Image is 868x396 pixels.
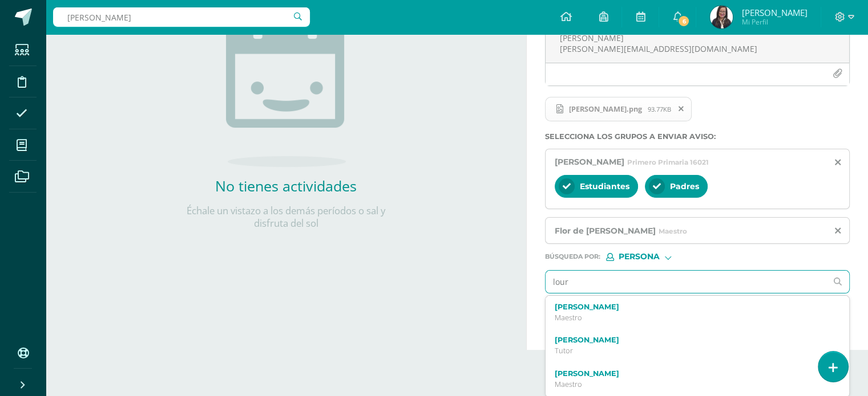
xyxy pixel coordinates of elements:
input: Ej. Mario Galindo [546,271,826,293]
img: a3c8d07216cdad22dba3c6a6613c3355.png [710,6,733,28]
div: [object Object] [606,253,692,261]
span: [PERSON_NAME].png [563,104,648,113]
span: Padres [670,181,699,191]
textarea: Buena tarde señores [PERSON_NAME] Envio información importante sobre [PERSON_NAME], agradeciendo ... [546,6,849,63]
label: [PERSON_NAME] [555,336,828,344]
span: 93.77KB [648,105,671,113]
p: Maestro [555,313,828,322]
input: Busca un usuario... [53,7,310,27]
p: Maestro [555,379,828,389]
span: Maria Paula Azurdia.png [545,97,692,122]
span: Maestro [659,227,687,235]
span: Flor de [PERSON_NAME] [555,226,656,236]
span: 6 [677,15,690,27]
img: no_activities.png [226,6,346,167]
span: [PERSON_NAME] [741,7,807,18]
span: [PERSON_NAME] [555,157,624,167]
p: Échale un vistazo a los demás períodos o sal y disfruta del sol [172,205,400,230]
h2: No tienes actividades [172,176,400,195]
label: [PERSON_NAME] [555,303,828,311]
span: Remover archivo [672,103,691,115]
span: Mi Perfil [741,17,807,27]
label: [PERSON_NAME] [555,369,828,378]
span: Primero Primaria 16021 [627,158,709,166]
span: Persona [619,254,660,260]
span: Estudiantes [580,181,629,191]
p: Tutor [555,346,828,356]
label: Selecciona los grupos a enviar aviso : [545,132,850,141]
span: Búsqueda por : [545,254,600,260]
